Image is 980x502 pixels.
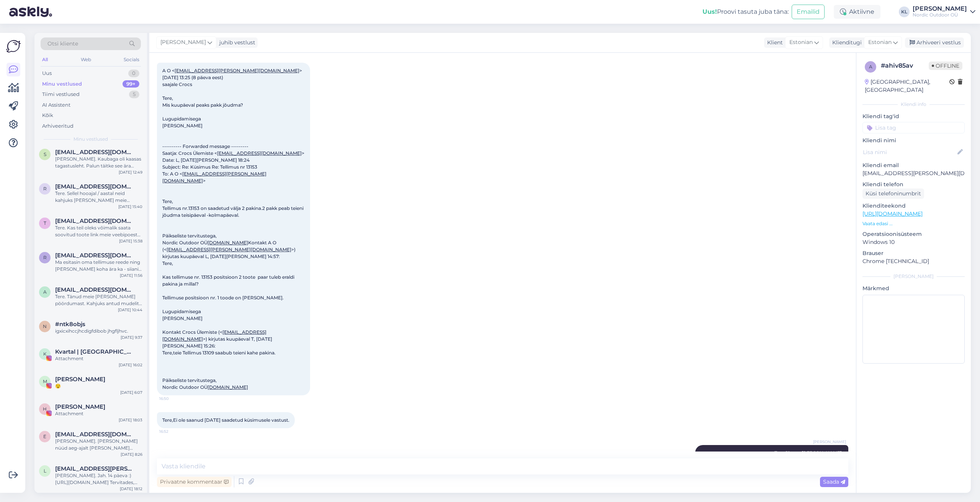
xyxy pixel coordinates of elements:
[862,273,965,280] div: [PERSON_NAME]
[789,38,813,47] span: Estonian
[216,39,255,47] div: juhib vestlust
[929,62,962,70] span: Offline
[862,169,965,177] p: [EMAIL_ADDRESS][PERSON_NAME][DOMAIN_NAME]
[862,180,965,188] p: Kliendi telefon
[899,6,910,17] div: KL
[122,55,141,65] div: Socials
[73,136,108,143] span: Minu vestlused
[129,91,139,98] div: 5
[862,284,965,292] p: Märkmed
[55,149,135,156] span: saunabirge@gmail.com
[55,403,105,410] span: Henry Jakobson
[862,112,965,120] p: Kliendi tag'id
[868,38,892,47] span: Estonian
[55,328,142,335] div: igxicxihccjhcdigfdibob jhgfljhvc.
[862,101,965,108] div: Kliendi info
[862,230,965,238] p: Operatsioonisüsteem
[43,186,47,192] span: r
[44,468,46,474] span: l
[862,220,965,227] p: Vaata edasi ...
[207,240,248,245] a: [DOMAIN_NAME]
[43,406,47,412] span: H
[702,7,789,16] div: Proovi tasuta juba täna:
[55,252,135,259] span: rsorokin43@gmail.com
[47,40,78,48] span: Otsi kliente
[913,6,975,18] a: [PERSON_NAME]Nordic Outdoor OÜ
[44,220,46,226] span: t
[55,224,142,238] div: Tere. Kas teil oleks võimalik saata soovitud toote link meie veebipoest? Tervitades. [PERSON_NAME]
[862,238,965,246] p: Windows 10
[42,80,82,88] div: Minu vestlused
[862,257,965,265] p: Chrome [TECHNICAL_ID]
[829,39,862,47] div: Klienditugi
[55,472,142,486] div: [PERSON_NAME]. Jah. 14 päeva :) [URL][DOMAIN_NAME] Tervitades, [PERSON_NAME]
[55,156,142,169] div: [PERSON_NAME]. Kaubaga oli kaasas tagastusleht. Palun täitke see ära antud sooviga ja saatke [PER...
[118,307,142,313] div: [DATE] 10:44
[913,6,967,12] div: [PERSON_NAME]
[207,384,248,390] a: [DOMAIN_NAME]
[792,5,825,19] button: Emailid
[118,204,142,210] div: [DATE] 15:40
[43,351,47,357] span: K
[764,39,783,47] div: Klient
[55,321,85,328] span: #ntk8objs
[55,348,135,355] span: Kvartal | Kaubanduskeskus Tartus
[711,450,844,490] span: Tere õhtust [PERSON_NAME]. [PERSON_NAME] asja ja anname sulle homme hommikul teada, kus teine pak...
[55,383,142,390] div: 😯
[55,376,105,383] span: Margo Ahven
[121,452,142,457] div: [DATE] 8:26
[55,190,142,204] div: Tere. Sellel hooajal / aastal neid kahjuks [PERSON_NAME] meie valikusse. Tervitades. [PERSON_NAME]
[157,477,232,487] div: Privaatne kommentaar
[55,183,135,190] span: robert37qwe@gmail.com
[913,12,967,18] div: Nordic Outdoor OÜ
[120,390,142,395] div: [DATE] 6:07
[159,396,188,401] span: 16:50
[217,150,302,156] a: [EMAIL_ADDRESS][DOMAIN_NAME]
[834,5,880,19] div: Aktiivne
[119,238,142,244] div: [DATE] 15:38
[6,39,21,54] img: Askly Logo
[813,439,846,445] span: [PERSON_NAME]
[122,80,139,88] div: 99+
[862,210,923,217] a: [URL][DOMAIN_NAME]
[43,434,46,439] span: e
[869,64,872,70] span: a
[42,122,73,130] div: Arhiveeritud
[43,289,47,295] span: a
[863,148,956,156] input: Lisa nimi
[702,8,717,15] b: Uus!
[42,112,53,119] div: Kõik
[119,362,142,368] div: [DATE] 16:02
[55,355,142,362] div: Attachment
[881,61,929,70] div: # ahiv85av
[905,37,964,48] div: Arhiveeri vestlus
[862,202,965,210] p: Klienditeekond
[55,218,135,224] span: twoliver.kongo@gmail.com
[162,417,289,423] span: Tere,Ei ole saanud [DATE] saadetud küsimusele vastust.
[119,417,142,423] div: [DATE] 18:03
[55,465,135,472] span: liina.berg@hotmail.com
[120,486,142,492] div: [DATE] 18:12
[128,70,139,77] div: 0
[55,410,142,417] div: Attachment
[862,122,965,133] input: Lisa tag
[42,91,80,98] div: Tiimi vestlused
[162,68,305,390] span: A O < > [DATE] 13:25 (8 päeva eest) saajale Crocs Tere, Mis kuupäeval peaks pakk jõudma? Lugupida...
[42,70,52,77] div: Uus
[862,161,965,169] p: Kliendi email
[120,273,142,278] div: [DATE] 11:56
[55,293,142,307] div: Tere. Tänud meie [PERSON_NAME] pöördumast. Kahjuks antud mudelit poes ei ole ja samuti ei saa sed...
[79,55,93,65] div: Web
[43,379,47,384] span: M
[55,259,142,273] div: Ma esitasin oma tellimuse reede ning [PERSON_NAME] koha ära ka - siiani pole tellimus minuni jõud...
[41,55,49,65] div: All
[55,431,135,438] span: enelieljand@gmail.com
[865,78,949,94] div: [GEOGRAPHIC_DATA], [GEOGRAPHIC_DATA]
[55,286,135,293] span: a.l@mail.ee
[44,151,46,157] span: s
[55,438,142,452] div: [PERSON_NAME]. [PERSON_NAME] nüüd aeg-ajalt [PERSON_NAME] hoidnud vihmasaabastel aga kahjuks ei o...
[175,68,299,73] a: [EMAIL_ADDRESS][PERSON_NAME][DOMAIN_NAME]
[119,169,142,175] div: [DATE] 12:49
[43,323,47,329] span: n
[121,335,142,340] div: [DATE] 9:37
